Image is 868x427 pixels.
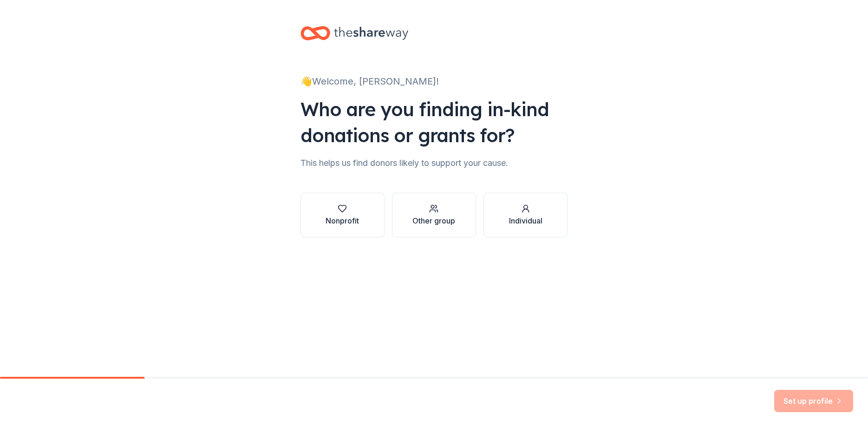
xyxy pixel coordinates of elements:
div: Who are you finding in-kind donations or grants for? [300,96,568,148]
div: Individual [509,215,542,226]
div: Other group [412,215,455,226]
div: This helps us find donors likely to support your cause. [300,156,568,171]
div: 👋 Welcome, [PERSON_NAME]! [300,74,568,89]
button: Nonprofit [300,193,385,237]
button: Individual [483,193,568,237]
div: Nonprofit [326,215,359,226]
button: Other group [392,193,476,237]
